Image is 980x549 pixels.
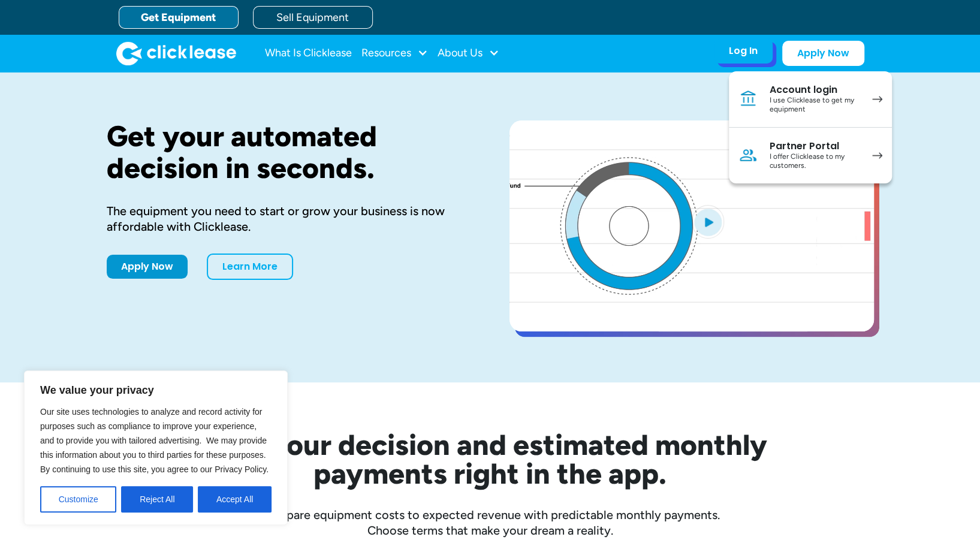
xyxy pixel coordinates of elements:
[40,407,269,474] span: Our site uses technologies to analyze and record activity for purposes such as compliance to impr...
[872,96,882,102] img: arrow
[872,152,882,159] img: arrow
[40,383,272,397] p: We value your privacy
[116,41,236,65] img: Clicklease logo
[770,96,860,114] div: I use Clicklease to get my equipment
[207,254,293,280] a: Learn More
[119,6,239,29] a: Get Equipment
[738,89,758,108] img: Bank icon
[729,128,892,183] a: Partner PortalI offer Clicklease to my customers.
[121,486,193,512] button: Reject All
[361,41,428,65] div: Resources
[738,146,758,165] img: Person icon
[729,71,892,128] a: Account loginI use Clicklease to get my equipment
[116,41,236,65] a: home
[729,45,758,57] div: Log In
[107,507,874,538] div: Compare equipment costs to expected revenue with predictable monthly payments. Choose terms that ...
[265,41,352,65] a: What Is Clicklease
[107,255,188,279] a: Apply Now
[770,140,860,152] div: Partner Portal
[782,41,864,66] a: Apply Now
[40,486,116,512] button: Customize
[729,71,892,183] nav: Log In
[24,370,288,525] div: We value your privacy
[770,152,860,171] div: I offer Clicklease to my customers.
[253,6,373,29] a: Sell Equipment
[692,205,724,239] img: Blue play button logo on a light blue circular background
[509,120,874,331] a: open lightbox
[107,120,471,184] h1: Get your automated decision in seconds.
[198,486,272,512] button: Accept All
[107,203,471,234] div: The equipment you need to start or grow your business is now affordable with Clicklease.
[438,41,499,65] div: About Us
[155,430,826,488] h2: See your decision and estimated monthly payments right in the app.
[770,84,860,96] div: Account login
